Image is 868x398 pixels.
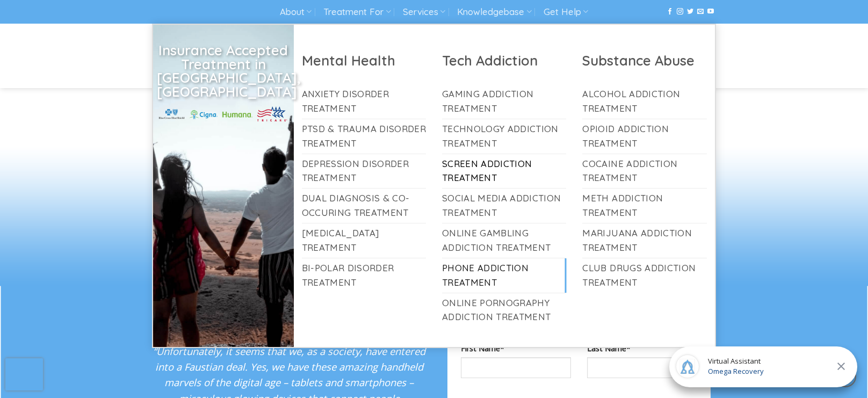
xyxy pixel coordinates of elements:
a: Phone Addiction Treatment [442,258,566,293]
a: Marijuana Addiction Treatment [582,223,706,258]
a: Follow on Twitter [687,8,693,16]
label: Last Name* [587,342,697,354]
a: Dual Diagnosis & Co-Occuring Treatment [302,189,426,223]
a: Depression Disorder Treatment [302,154,426,189]
a: Meth Addiction Treatment [582,189,706,223]
h2: Mental Health [302,52,426,69]
a: Get Help [544,2,588,22]
a: Club Drugs Addiction Treatment [582,258,706,293]
a: Online Gambling Addiction Treatment [442,223,566,258]
a: Knowledgebase [457,2,531,22]
a: Opioid Addiction Treatment [582,119,706,154]
a: Follow on Instagram [677,8,683,16]
a: Treatment For [323,2,390,22]
a: Follow on YouTube [707,8,714,16]
label: First Name* [461,342,571,354]
a: Gaming Addiction Treatment [442,84,566,119]
a: Online Pornography Addiction Treatment [442,293,566,328]
h2: Insurance Accepted Treatment in [GEOGRAPHIC_DATA], [GEOGRAPHIC_DATA] [157,44,290,98]
a: Send us an email [697,8,704,16]
a: Follow on Facebook [667,8,673,16]
a: Screen Addiction Treatment [442,154,566,189]
a: [MEDICAL_DATA] Treatment [302,223,426,258]
a: Anxiety Disorder Treatment [302,84,426,119]
a: Technology Addiction Treatment [442,119,566,154]
a: Bi-Polar Disorder Treatment [302,258,426,293]
a: Social Media Addiction Treatment [442,189,566,223]
a: PTSD & Trauma Disorder Treatment [302,119,426,154]
h2: Substance Abuse [582,52,706,69]
a: Services [403,2,445,22]
a: Alcohol Addiction Treatment [582,84,706,119]
a: Cocaine Addiction Treatment [582,154,706,189]
a: About [280,2,312,22]
h2: Tech Addiction [442,52,566,69]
